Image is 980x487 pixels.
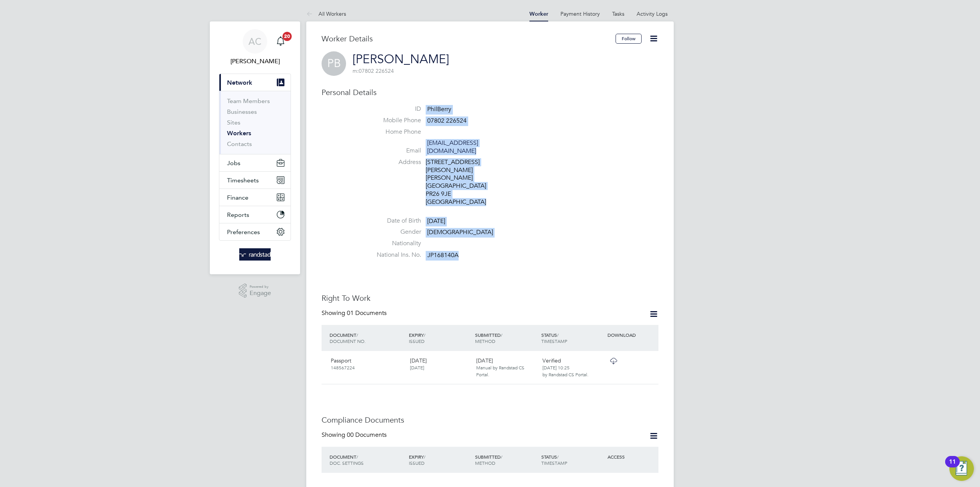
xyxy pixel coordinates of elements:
span: 00 Documents [347,431,387,439]
span: m: [353,67,359,74]
a: Tasks [612,10,624,17]
span: 07802 226524 [427,117,467,125]
span: / [501,454,502,460]
a: Workers [227,130,251,137]
div: STATUS [539,450,606,470]
div: Passport [328,354,407,374]
div: ACCESS [606,450,658,464]
a: All Workers [306,10,346,17]
div: SUBMITTED [473,328,539,348]
label: Address [367,158,421,166]
div: DOCUMENT [328,450,407,470]
a: Sites [227,119,240,126]
button: Finance [219,189,291,206]
button: Reports [219,206,291,223]
span: [DATE] [427,217,445,225]
h3: Compliance Documents [322,415,658,425]
span: Reports [227,211,249,218]
button: Open Resource Center, 11 new notifications [949,456,974,481]
label: Gender [367,228,421,236]
div: SUBMITTED [473,450,539,470]
span: / [557,454,559,460]
div: EXPIRY [407,450,473,470]
span: METHOD [475,338,495,344]
a: AC[PERSON_NAME] [219,29,291,66]
span: Timesheets [227,177,259,184]
h3: Right To Work [322,293,658,303]
span: / [557,332,559,338]
div: [DATE] [473,354,539,381]
span: / [424,332,425,338]
button: Preferences [219,223,291,240]
button: Timesheets [219,172,291,189]
span: / [424,454,425,460]
div: Network [219,91,291,154]
a: Team Members [227,97,270,105]
span: PhilBerry [427,105,451,113]
span: / [356,332,358,338]
a: Powered byEngage [239,284,271,298]
span: by Randstad CS Portal. [542,371,588,377]
div: [STREET_ADDRESS][PERSON_NAME] [PERSON_NAME] [GEOGRAPHIC_DATA] PR26 9JE [GEOGRAPHIC_DATA] [426,158,498,206]
button: Jobs [219,154,291,171]
div: DOCUMENT [328,328,407,348]
span: Jobs [227,159,240,167]
h3: Worker Details [322,34,616,44]
span: Finance [227,194,248,201]
span: 148567224 [331,364,355,371]
span: DOCUMENT NO. [330,338,366,344]
a: Businesses [227,108,257,115]
span: 01 Documents [347,309,387,317]
label: Home Phone [367,128,421,136]
span: AC [248,36,261,46]
span: METHOD [475,460,495,466]
span: / [501,332,502,338]
nav: Main navigation [210,21,300,274]
label: National Ins. No. [367,251,421,259]
a: Activity Logs [637,10,668,17]
div: Showing [322,431,388,439]
span: DOC. SETTINGS [330,460,364,466]
span: Manual by Randstad CS Portal. [476,364,524,377]
span: PB [322,51,346,76]
span: Powered by [250,284,271,290]
span: [DATE] [410,364,424,371]
span: 07802 226524 [353,67,394,74]
div: [DATE] [407,354,473,374]
span: JP168140A [427,251,459,259]
label: Mobile Phone [367,116,421,125]
label: Date of Birth [367,217,421,225]
span: ISSUED [409,338,425,344]
a: Payment History [560,10,600,17]
span: [DATE] 10:25 [542,364,570,371]
button: Network [219,74,291,91]
h3: Personal Details [322,87,658,97]
span: TIMESTAMP [541,460,567,466]
span: Network [227,79,252,86]
div: 11 [949,462,956,472]
img: randstad-logo-retina.png [239,248,271,261]
div: STATUS [539,328,606,348]
a: Go to home page [219,248,291,261]
a: Worker [529,11,548,17]
label: ID [367,105,421,113]
span: 20 [283,32,292,41]
label: Nationality [367,239,421,248]
label: Email [367,147,421,155]
span: TIMESTAMP [541,338,567,344]
span: Preferences [227,228,260,236]
div: DOWNLOAD [606,328,658,342]
a: [PERSON_NAME] [353,52,449,67]
div: EXPIRY [407,328,473,348]
button: Follow [616,34,642,44]
span: Audwin Cheung [219,57,291,66]
a: Contacts [227,140,252,148]
span: Verified [542,357,561,364]
a: [EMAIL_ADDRESS][DOMAIN_NAME] [427,139,478,155]
div: Showing [322,309,388,317]
span: [DEMOGRAPHIC_DATA] [427,229,493,236]
a: 20 [273,29,288,54]
span: ISSUED [409,460,425,466]
span: Engage [250,290,271,297]
span: / [356,454,358,460]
